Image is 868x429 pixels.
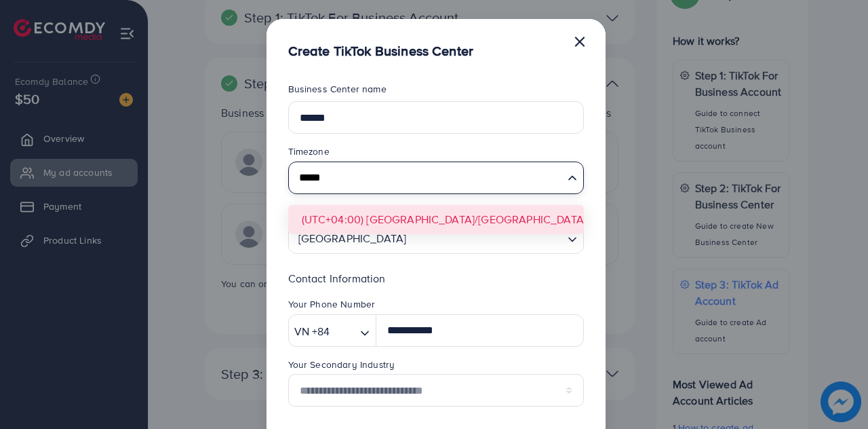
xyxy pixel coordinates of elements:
[288,221,584,254] div: Search for option
[288,314,377,347] div: Search for option
[312,322,330,341] span: +84
[288,41,474,60] h5: Create TikTok Business Center
[410,225,561,250] input: Search for option
[573,27,587,54] button: Close
[294,165,562,190] input: Search for option
[334,321,355,342] input: Search for option
[288,82,584,101] legend: Business Center name
[288,358,395,371] label: Your Secondary Industry
[288,145,330,158] label: Timezone
[288,205,584,234] li: (UTC+04:00) [GEOGRAPHIC_DATA]/[GEOGRAPHIC_DATA]
[288,270,584,286] p: Contact Information
[294,322,309,341] span: VN
[288,297,376,311] label: Your Phone Number
[288,162,584,194] div: Search for option
[296,226,410,250] span: [GEOGRAPHIC_DATA]
[288,205,366,219] label: Country or region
